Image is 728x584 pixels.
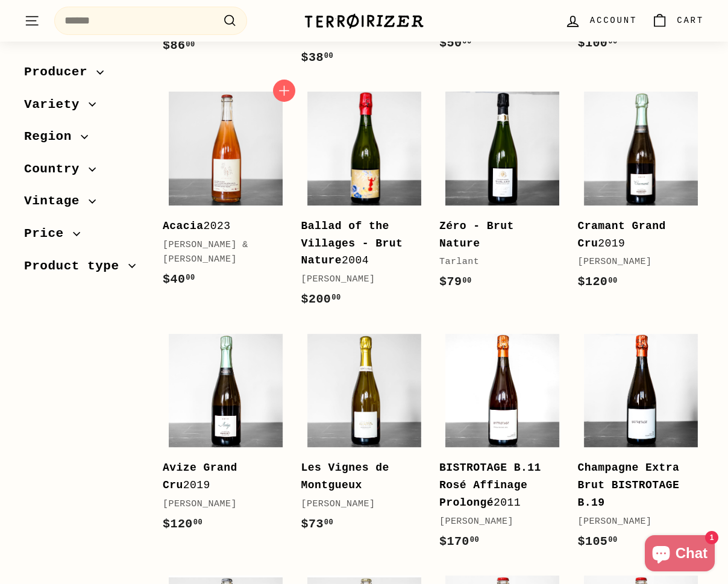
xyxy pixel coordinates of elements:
[301,497,416,512] div: [PERSON_NAME]
[24,127,81,147] span: Region
[186,274,195,282] sup: 00
[301,218,416,269] div: 2004
[439,86,566,304] a: Zéro - Brut Nature Tarlant
[644,3,711,39] a: Cart
[439,255,554,269] div: Tarlant
[24,59,143,92] button: Producer
[24,62,96,83] span: Producer
[578,515,692,529] div: [PERSON_NAME]
[301,86,428,321] a: Ballad of the Villages - Brut Nature2004[PERSON_NAME]
[301,220,403,267] b: Ballad of the Villages - Brut Nature
[590,14,637,27] span: Account
[24,156,143,189] button: Country
[439,459,554,511] div: 2011
[578,220,666,250] b: Cramant Grand Cru
[24,256,128,277] span: Product type
[677,14,704,27] span: Cart
[324,52,333,60] sup: 00
[163,220,204,232] b: Acacia
[163,238,277,267] div: [PERSON_NAME] & [PERSON_NAME]
[24,124,143,156] button: Region
[439,327,566,563] a: BISTROTAGE B.11 Rosé Affinage Prolongé2011[PERSON_NAME]
[24,188,143,221] button: Vintage
[163,327,289,546] a: Avize Grand Cru2019[PERSON_NAME]
[608,37,617,46] sup: 00
[578,327,704,563] a: Champagne Extra Brut BISTROTAGE B.19 [PERSON_NAME]
[608,536,617,544] sup: 00
[24,191,89,212] span: Vintage
[24,95,89,115] span: Variety
[578,218,692,253] div: 2019
[24,221,143,253] button: Price
[24,92,143,124] button: Variety
[331,294,340,302] sup: 00
[439,462,541,509] b: BISTROTAGE B.11 Rosé Affinage Prolongé
[24,159,89,180] span: Country
[163,86,289,301] a: Acacia2023[PERSON_NAME] & [PERSON_NAME]
[578,535,618,548] span: $105
[439,220,514,250] b: Zéro - Brut Nature
[641,535,718,574] inbox-online-store-chat: Shopify online store chat
[462,37,471,46] sup: 00
[163,459,277,494] div: 2019
[578,462,680,509] b: Champagne Extra Brut BISTROTAGE B.19
[462,277,471,285] sup: 00
[163,517,202,531] span: $120
[578,275,618,289] span: $120
[301,272,416,287] div: [PERSON_NAME]
[439,535,479,548] span: $170
[301,462,389,491] b: Les Vignes de Montgueux
[24,253,143,286] button: Product type
[557,3,644,39] a: Account
[301,292,341,306] span: $200
[163,497,277,512] div: [PERSON_NAME]
[578,36,618,50] span: $100
[578,86,704,304] a: Cramant Grand Cru2019[PERSON_NAME]
[439,36,472,50] span: $50
[301,327,428,546] a: Les Vignes de Montgueux [PERSON_NAME]
[324,518,333,527] sup: 00
[193,518,202,527] sup: 00
[163,462,237,491] b: Avize Grand Cru
[186,40,195,49] sup: 00
[163,272,195,286] span: $40
[470,536,479,544] sup: 00
[301,51,334,64] span: $38
[163,218,277,235] div: 2023
[301,517,334,531] span: $73
[24,224,73,244] span: Price
[578,255,692,269] div: [PERSON_NAME]
[439,515,554,529] div: [PERSON_NAME]
[439,275,472,289] span: $79
[608,277,617,285] sup: 00
[163,39,195,52] span: $86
